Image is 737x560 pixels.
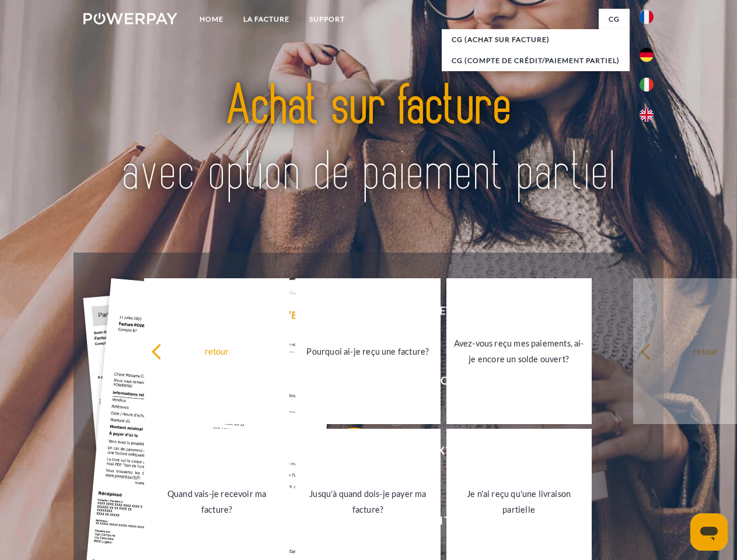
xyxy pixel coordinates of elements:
[151,343,282,359] div: retour
[599,9,630,30] a: CG
[302,486,434,517] div: Jusqu'à quand dois-je payer ma facture?
[640,48,654,62] img: de
[151,486,282,517] div: Quand vais-je recevoir ma facture?
[83,13,177,24] img: logo-powerpay-white.svg
[446,278,592,424] a: Avez-vous reçu mes paiements, ai-je encore un solde ouvert?
[640,78,654,92] img: it
[640,10,654,24] img: fr
[111,56,626,223] img: title-powerpay_fr.svg
[299,9,355,30] a: Support
[453,335,585,367] div: Avez-vous reçu mes paiements, ai-je encore un solde ouvert?
[690,513,728,551] iframe: Bouton de lancement de la fenêtre de messagerie
[442,29,630,50] a: CG (achat sur facture)
[302,343,434,359] div: Pourquoi ai-je reçu une facture?
[233,9,299,30] a: LA FACTURE
[453,486,585,517] div: Je n'ai reçu qu'une livraison partielle
[640,108,654,122] img: en
[190,9,233,30] a: Home
[442,50,630,71] a: CG (Compte de crédit/paiement partiel)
